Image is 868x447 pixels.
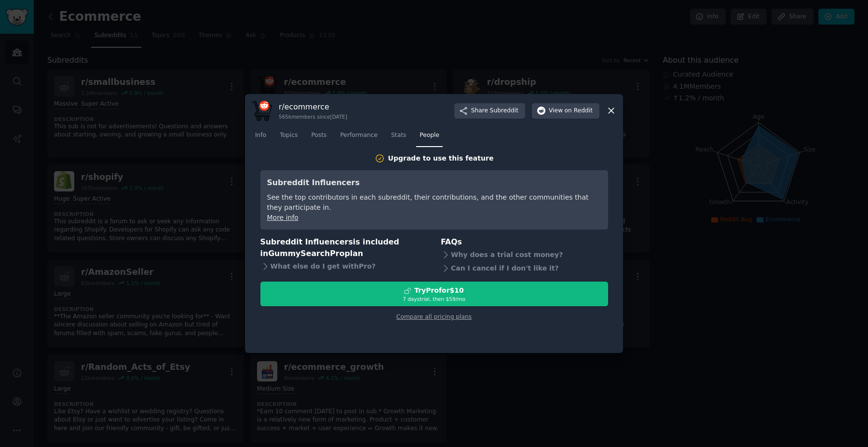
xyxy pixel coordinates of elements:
span: Stats [391,131,406,140]
span: Posts [311,131,326,140]
div: 565k members since [DATE] [279,113,347,120]
h3: r/ ecommerce [279,102,347,112]
button: ShareSubreddit [454,103,525,119]
a: People [416,128,443,148]
a: Compare all pricing plans [396,313,472,320]
h3: Subreddit Influencers [267,177,601,189]
span: Subreddit [490,107,518,115]
div: See the top contributors in each subreddit, their contributions, and the other communities that t... [267,192,601,213]
span: Info [255,131,266,140]
span: Performance [340,131,378,140]
div: What else do I get with Pro ? [260,260,428,273]
h3: FAQs [441,236,608,248]
span: People [420,131,439,140]
span: GummySearch Pro [268,249,344,258]
button: Viewon Reddit [532,103,599,119]
div: Can I cancel if I don't like it? [441,261,608,275]
span: on Reddit [565,107,593,115]
div: 7 days trial, then $ 59 /mo [261,296,608,302]
img: ecommerce [252,101,272,121]
div: Upgrade to use this feature [388,153,494,163]
button: TryProfor$107 daystrial, then $59/mo [260,282,608,306]
a: Performance [337,128,381,148]
div: Why does a trial cost money? [441,248,608,261]
span: Share [471,107,518,115]
a: Info [252,128,270,148]
span: View [549,107,593,115]
div: Try Pro for $10 [414,285,464,296]
a: Topics [276,128,301,148]
a: Posts [308,128,330,148]
a: Stats [388,128,409,148]
a: More info [267,214,298,221]
h3: Subreddit Influencers is included in plan [260,236,428,260]
span: Topics [280,131,298,140]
